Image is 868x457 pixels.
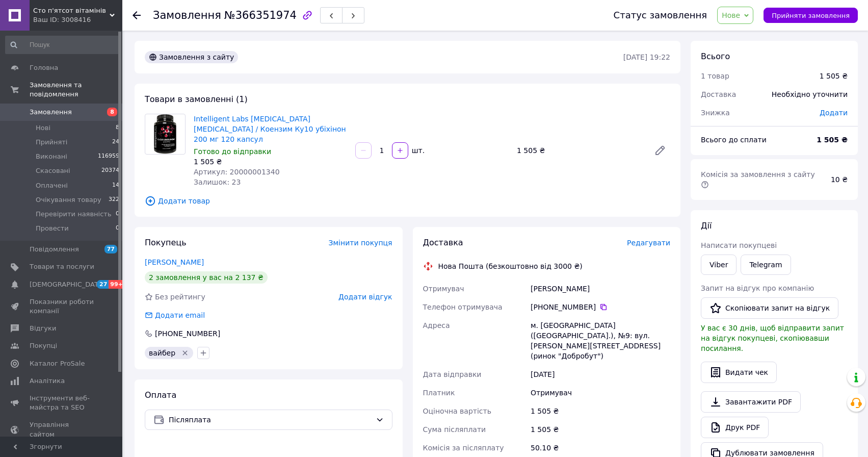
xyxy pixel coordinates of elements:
div: м. [GEOGRAPHIC_DATA] ([GEOGRAPHIC_DATA].), №9: вул. [PERSON_NAME][STREET_ADDRESS] (ринок "Добробут") [529,316,672,365]
a: Viber [701,255,737,275]
span: Доставка [423,238,463,247]
span: Головна [30,63,58,72]
span: Адреса [423,321,450,329]
span: Змінити покупця [329,239,392,247]
span: Нові [36,123,50,133]
div: Ваш ID: 3008416 [33,15,122,24]
div: [PHONE_NUMBER] [154,328,221,339]
span: Залишок: 23 [194,178,241,186]
a: Intelligent Labs [MEDICAL_DATA] [MEDICAL_DATA] / Коензим Ку10 убіхінон 200 мг 120 капсул [194,115,346,143]
span: Доставка [701,90,736,98]
span: Без рейтингу [155,293,205,301]
span: Оціночна вартість [423,407,491,415]
span: Відгуки [30,324,56,333]
span: Аналітика [30,376,65,386]
div: 1 505 ₴ [529,420,672,439]
span: Повідомлення [30,245,79,254]
span: Оплачені [36,181,68,190]
span: Додати відгук [338,293,392,301]
button: Видати чек [701,362,777,383]
span: Сума післяплати [423,425,486,434]
span: 27 [97,280,109,289]
div: 2 замовлення у вас на 2 137 ₴ [145,271,268,284]
a: Завантажити PDF [701,391,801,413]
a: Редагувати [650,140,670,161]
span: Телефон отримувача [423,303,503,311]
span: 0 [116,210,119,219]
div: 1 505 ₴ [529,402,672,420]
span: Комісія за післяплату [423,444,504,452]
span: 14 [112,181,119,190]
div: Повернутися назад [133,10,141,20]
div: 10 ₴ [825,168,854,191]
div: [PHONE_NUMBER] [531,302,670,312]
div: Отримувач [529,384,672,402]
span: Показники роботи компанії [30,297,94,316]
div: 1 505 ₴ [820,71,848,81]
span: [DEMOGRAPHIC_DATA] [30,280,105,289]
span: 322 [109,195,119,205]
button: Скопіювати запит на відгук [701,297,838,319]
button: Прийняти замовлення [764,8,858,23]
div: Статус замовлення [614,10,707,20]
span: Написати покупцеві [701,241,777,249]
span: Редагувати [627,239,670,247]
span: Знижка [701,109,730,117]
div: Нова Пошта (безкоштовно від 3000 ₴) [436,261,585,271]
span: Замовлення та повідомлення [30,81,122,99]
div: Замовлення з сайту [145,51,238,63]
span: Замовлення [153,9,221,21]
span: Додати товар [145,195,670,207]
span: Післяплата [169,414,372,425]
div: Необхідно уточнити [766,83,854,106]
a: [PERSON_NAME] [145,258,204,266]
svg: Видалити мітку [181,349,189,357]
span: Запит на відгук про компанію [701,284,814,292]
div: [PERSON_NAME] [529,280,672,298]
span: Провести [36,224,69,233]
img: Intelligent Labs CoQ10 Ubiquinone / Коензим Ку10 убіхінон 200 мг 120 капсул [154,114,176,154]
div: 1 505 ₴ [513,143,646,158]
span: Додати [820,109,848,117]
span: Прийняті [36,138,67,147]
span: 1 товар [701,72,729,80]
span: Отримувач [423,285,464,293]
span: Дата відправки [423,370,482,378]
span: Замовлення [30,108,72,117]
span: Каталог ProSale [30,359,85,368]
span: Всього до сплати [701,136,767,144]
span: Всього [701,52,730,61]
a: Telegram [741,255,791,275]
span: 116959 [98,152,119,161]
span: 24 [112,138,119,147]
span: Управління сайтом [30,420,94,439]
div: шт. [409,145,426,156]
input: Пошук [5,36,120,54]
span: Оплата [145,390,176,400]
span: Товари в замовленні (1) [145,94,248,104]
span: 0 [116,224,119,233]
span: 99+ [109,280,125,289]
span: Скасовані [36,166,70,175]
span: Очікування товару [36,195,101,205]
span: 20374 [101,166,119,175]
span: Покупці [30,341,57,350]
span: Платник [423,389,455,397]
span: 77 [104,245,117,253]
span: №366351974 [224,9,297,21]
span: вайбер [149,349,175,357]
span: Виконані [36,152,67,161]
span: Прийняти замовлення [772,12,850,19]
span: У вас є 30 днів, щоб відправити запит на відгук покупцеві, скопіювавши посилання. [701,324,844,352]
div: Додати email [144,310,206,320]
div: Додати email [154,310,206,320]
span: Товари та послуги [30,262,94,271]
span: Готово до відправки [194,147,271,156]
a: Друк PDF [701,417,769,438]
span: Покупець [145,238,187,247]
div: 50.10 ₴ [529,439,672,457]
span: Інструменти веб-майстра та SEO [30,394,94,412]
span: Перевірити наявність [36,210,112,219]
span: Артикул: 20000001340 [194,168,280,176]
span: Cто п'ятсот вітамінів [33,6,110,15]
